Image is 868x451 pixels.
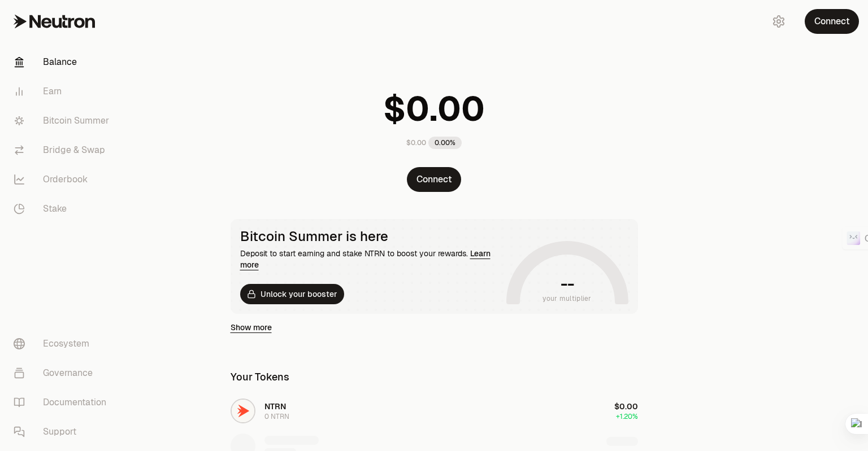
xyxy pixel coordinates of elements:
a: Balance [5,47,122,77]
a: Earn [5,77,122,106]
a: Governance [5,358,122,388]
button: Unlock your booster [240,284,344,304]
div: $0.00 [406,138,426,147]
div: Your Tokens [231,369,289,385]
button: Connect [407,167,461,192]
div: Bitcoin Summer is here [240,229,502,244]
a: Support [5,417,122,446]
a: Bridge & Swap [5,135,122,165]
a: Orderbook [5,165,122,194]
a: Documentation [5,388,122,417]
a: Show more [231,322,272,333]
h1: -- [561,275,574,293]
a: Ecosystem [5,329,122,358]
div: Deposit to start earning and stake NTRN to boost your rewards. [240,248,502,270]
div: 0.00% [428,137,462,149]
button: Connect [805,9,859,34]
a: Stake [5,194,122,224]
a: Bitcoin Summer [5,106,122,135]
span: your multiplier [542,293,592,304]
